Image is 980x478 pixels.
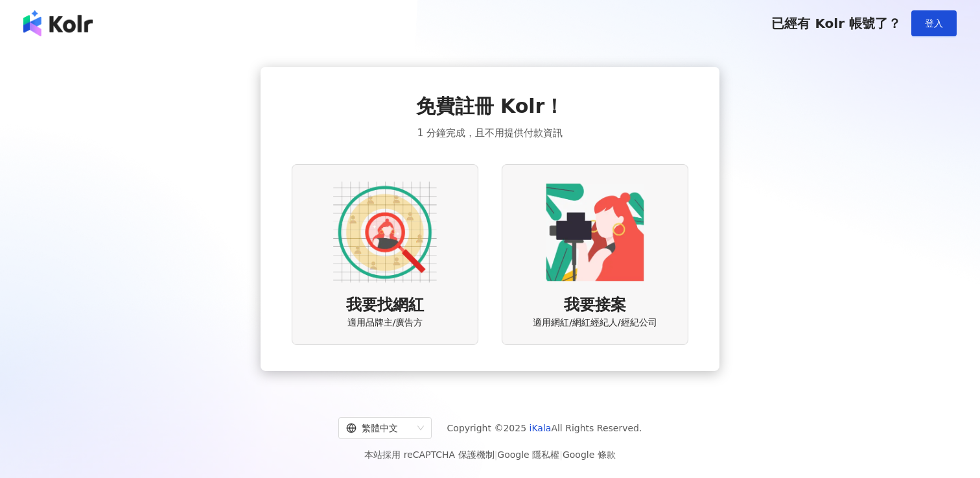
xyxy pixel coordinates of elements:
[347,317,423,329] span: 適用品牌主/廣告方
[497,449,559,460] a: Google 隱私權
[533,317,657,329] span: 適用網紅/網紅經紀人/經紀公司
[346,418,412,438] div: 繁體中文
[346,294,424,317] span: 我要找網紅
[23,10,93,36] img: logo
[364,447,615,462] span: 本站採用 reCAPTCHA 保護機制
[447,420,642,436] span: Copyright © 2025 All Rights Reserved.
[333,180,437,284] img: AD identity option
[911,10,957,36] button: 登入
[563,449,616,460] a: Google 條款
[564,294,626,317] span: 我要接案
[495,449,498,460] span: |
[417,125,563,141] span: 1 分鐘完成，且不用提供付款資訊
[559,449,563,460] span: |
[543,180,647,284] img: KOL identity option
[530,423,552,433] a: iKala
[925,18,943,29] span: 登入
[771,16,901,31] span: 已經有 Kolr 帳號了？
[416,93,565,120] span: 免費註冊 Kolr！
